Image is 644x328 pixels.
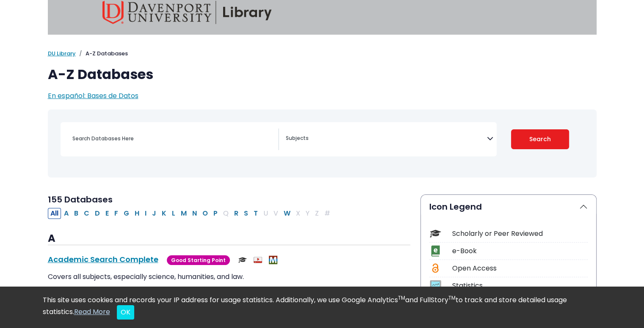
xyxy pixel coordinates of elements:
div: Alpha-list to filter by first letter of database name [48,208,334,218]
textarea: Search [286,136,487,142]
button: Filter Results P [211,208,220,219]
h1: A-Z Databases [48,66,597,82]
button: Filter Results F [112,208,121,219]
a: En español: Bases de Datos [48,91,138,101]
span: Good Starting Point [167,255,230,265]
input: Search database by title or keyword [67,132,278,145]
button: Filter Results T [251,208,260,219]
li: A-Z Databases [76,49,128,58]
sup: TM [448,294,456,301]
span: 155 Databases [48,194,113,205]
div: Open Access [452,263,588,273]
button: All [48,208,61,219]
p: Covers all subjects, especially science, humanities, and law. [48,272,410,282]
nav: breadcrumb [48,49,597,58]
img: Icon e-Book [430,245,441,257]
img: Icon Open Access [430,262,441,274]
img: MeL (Michigan electronic Library) [269,256,277,264]
button: Filter Results C [81,208,92,219]
button: Filter Results N [190,208,199,219]
a: Academic Search Complete [48,254,158,265]
button: Filter Results W [281,208,293,219]
button: Filter Results O [200,208,210,219]
button: Filter Results R [232,208,241,219]
img: Icon Statistics [430,280,441,291]
div: Scholarly or Peer Reviewed [452,229,588,239]
h3: A [48,232,410,245]
button: Submit for Search Results [511,129,569,149]
sup: TM [398,294,405,301]
button: Filter Results L [169,208,178,219]
button: Filter Results H [132,208,142,219]
img: Audio & Video [254,256,262,264]
button: Icon Legend [421,195,596,219]
button: Close [117,305,134,320]
nav: Search filters [48,109,597,178]
button: Filter Results M [178,208,189,219]
button: Filter Results J [149,208,159,219]
button: Filter Results S [241,208,251,219]
button: Filter Results G [121,208,132,219]
div: Statistics [452,281,588,291]
a: Read More [74,307,110,317]
button: Filter Results E [103,208,111,219]
button: Filter Results D [92,208,102,219]
a: DU Library [48,49,76,57]
img: Scholarly or Peer Reviewed [238,256,247,264]
div: This site uses cookies and records your IP address for usage statistics. Additionally, we use Goo... [43,295,602,320]
img: Icon Scholarly or Peer Reviewed [430,228,441,239]
button: Filter Results B [72,208,81,219]
button: Filter Results I [142,208,149,219]
img: Davenport University Library [102,1,272,24]
div: e-Book [452,246,588,256]
button: Filter Results K [159,208,169,219]
button: Filter Results A [61,208,71,219]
